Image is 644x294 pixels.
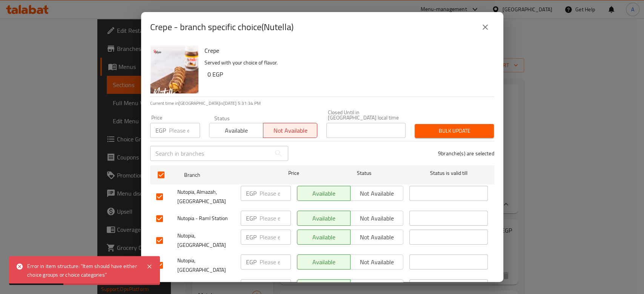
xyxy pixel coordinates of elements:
[177,187,235,206] span: Nutopia, Almazah,[GEOGRAPHIC_DATA]
[212,125,260,136] span: Available
[300,213,347,224] span: Available
[177,231,235,250] span: Nutopia, [GEOGRAPHIC_DATA]
[150,100,494,107] p: Current time in [GEOGRAPHIC_DATA] is [DATE] 5:31:34 PM
[177,256,235,275] span: Nutopia, [GEOGRAPHIC_DATA]
[354,188,401,199] span: Not available
[246,189,257,198] p: EGP
[325,168,403,178] span: Status
[27,262,139,279] div: Error in item structure: "Item should have either choice groups or choice categories"
[350,211,404,226] button: Not available
[209,123,263,138] button: Available
[155,126,166,135] p: EGP
[246,257,257,266] p: EGP
[354,232,401,243] span: Not available
[297,254,350,269] button: Available
[177,214,235,223] span: Nutopia - Raml Station
[204,58,488,67] p: Served with your choice of flavor.
[300,257,347,268] span: Available
[263,123,317,138] button: Not available
[354,213,401,224] span: Not available
[297,211,350,226] button: Available
[150,45,198,93] img: Crepe
[354,257,401,268] span: Not available
[415,124,494,138] button: Bulk update
[246,214,257,223] p: EGP
[150,146,271,161] input: Search in branches
[300,232,347,243] span: Available
[260,230,291,245] input: Please enter price
[150,21,294,33] h2: Crepe - branch specific choice(Nutella)
[354,282,401,292] span: Not available
[438,150,494,157] p: 9 branche(s) are selected
[297,230,350,245] button: Available
[260,211,291,226] input: Please enter price
[246,233,257,242] p: EGP
[204,45,488,56] h6: Crepe
[300,282,347,292] span: Available
[266,125,314,136] span: Not available
[300,188,347,199] span: Available
[421,126,488,136] span: Bulk update
[184,170,263,180] span: Branch
[260,254,291,269] input: Please enter price
[260,186,291,201] input: Please enter price
[169,123,200,138] input: Please enter price
[476,18,494,36] button: close
[350,230,404,245] button: Not available
[350,186,404,201] button: Not available
[297,186,350,201] button: Available
[409,168,488,178] span: Status is valid till
[207,69,488,80] h6: 0 EGP
[269,168,319,178] span: Price
[350,254,404,269] button: Not available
